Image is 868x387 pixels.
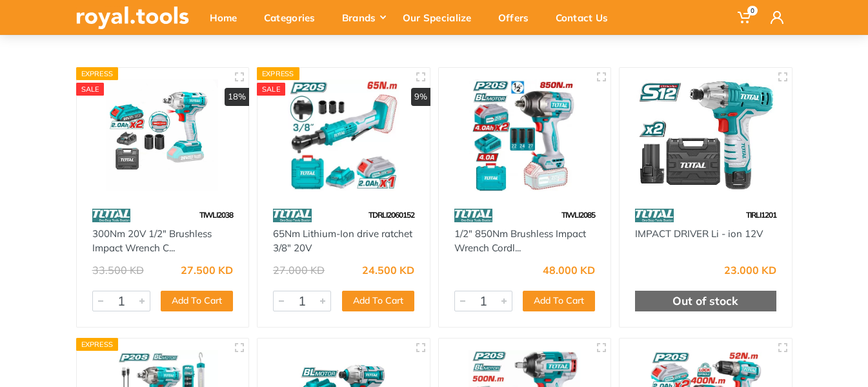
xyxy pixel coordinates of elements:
div: 18% [225,88,249,106]
img: Royal Tools - IMPACT DRIVER Li - ion 12V [631,79,780,191]
div: Express [76,67,119,80]
div: SALE [257,83,285,96]
div: Home [201,4,255,31]
img: Royal Tools - 65Nm Lithium-Ion drive ratchet 3/8 [269,79,418,191]
div: Contact Us [547,4,626,31]
div: Brands [333,4,394,31]
img: Royal Tools - 300Nm 20V 1/2 [88,79,237,191]
a: 300Nm 20V 1/2" Brushless Impact Wrench C... [92,227,212,255]
span: TIWLI2038 [199,210,233,220]
button: Add To Cart [161,291,233,311]
button: Add To Cart [342,291,414,311]
span: TIWLI2085 [561,210,595,220]
span: TIRLI1201 [746,210,776,220]
div: Offers [489,4,547,31]
div: 9% [411,88,430,106]
div: Our Specialize [394,4,489,31]
button: Add To Cart [523,291,595,311]
span: TDRLI2060152 [368,210,414,220]
img: Royal Tools - 1/2 [450,79,600,191]
img: 86.webp [635,204,674,227]
a: 1/2" 850Nm Brushless Impact Wrench Cordl... [454,227,586,255]
img: 86.webp [454,204,493,227]
img: royal.tools Logo [76,6,189,29]
a: IMPACT DRIVER Li - ion 12V [635,227,763,240]
a: 65Nm Lithium-Ion drive ratchet 3/8" 20V [273,227,412,255]
div: Express [76,338,119,351]
div: Express [257,67,299,80]
div: 23.000 KD [724,265,776,275]
div: 27.000 KD [273,265,325,275]
div: SALE [76,83,105,96]
span: 0 [747,6,758,16]
div: 27.500 KD [181,265,233,275]
div: 24.500 KD [362,265,414,275]
div: Categories [255,4,333,31]
img: 86.webp [92,204,131,227]
div: 48.000 KD [543,265,595,275]
div: Out of stock [635,291,776,311]
div: 33.500 KD [92,265,144,275]
img: 86.webp [273,204,312,227]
